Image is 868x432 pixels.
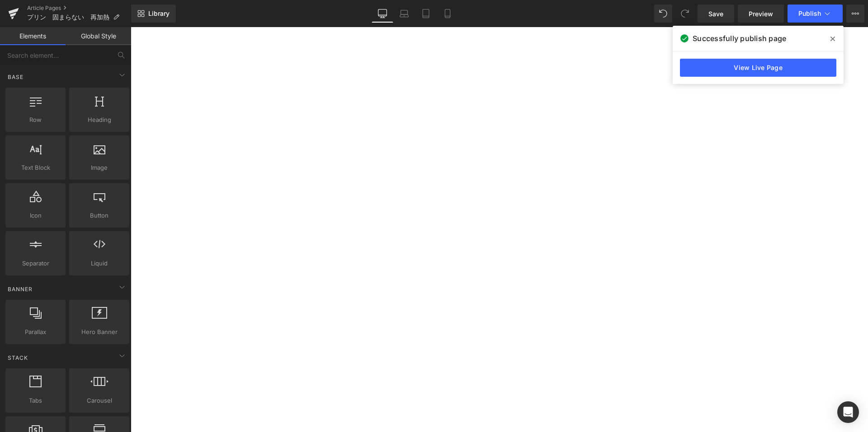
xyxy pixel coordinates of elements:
span: Carousel [72,396,127,405]
span: Text Block [8,163,63,172]
span: Stack [7,353,29,362]
span: Separator [8,259,63,268]
a: Desktop [372,5,393,23]
span: Successfully publish page [693,33,786,44]
button: Redo [676,5,694,23]
span: Row [8,115,63,125]
span: Icon [8,211,63,220]
span: Base [7,73,24,81]
span: Hero Banner [72,327,127,337]
a: View Live Page [680,59,836,77]
span: Save [708,9,723,19]
a: Article Pages [27,5,131,12]
span: Button [72,211,127,220]
span: Liquid [72,259,127,268]
button: More [846,5,864,23]
span: Library [148,9,170,18]
span: Parallax [8,327,63,337]
a: Mobile [437,5,458,23]
span: Tabs [8,396,63,405]
span: Heading [72,115,127,125]
button: Undo [654,5,672,23]
a: Laptop [393,5,415,23]
div: Open Intercom Messenger [837,401,859,423]
span: Image [72,163,127,172]
a: Global Style [66,27,131,45]
span: プリン 固まらない 再加熱 [27,14,109,21]
a: Preview [738,5,784,23]
a: New Library [131,5,176,23]
span: Preview [749,9,773,19]
a: Tablet [415,5,437,23]
span: Banner [7,285,33,293]
button: Publish [788,5,843,23]
span: Publish [798,10,821,17]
